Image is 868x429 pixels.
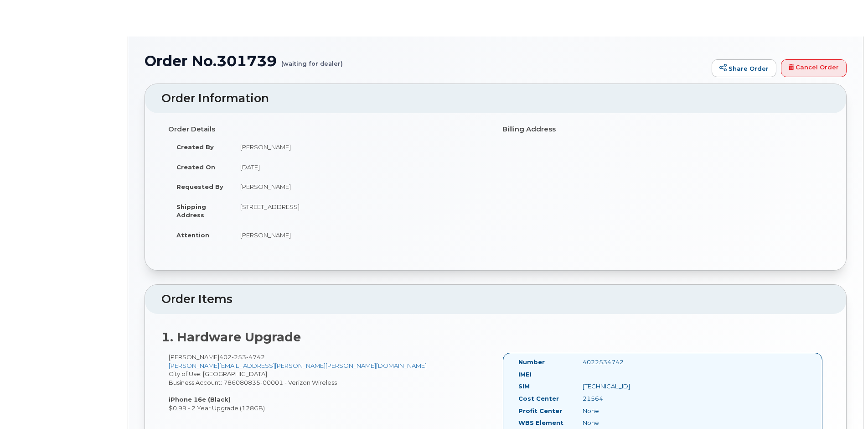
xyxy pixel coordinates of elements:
strong: Requested By [176,183,223,190]
td: [PERSON_NAME] [232,137,489,157]
label: Profit Center [518,407,562,415]
span: 402 [219,353,265,361]
a: Cancel Order [781,59,847,78]
a: Share Order [712,59,776,78]
a: [PERSON_NAME][EMAIL_ADDRESS][PERSON_NAME][PERSON_NAME][DOMAIN_NAME] [169,362,427,369]
label: SIM [518,382,530,391]
div: [PERSON_NAME] City of Use: [GEOGRAPHIC_DATA] Business Account: 786080835-00001 - Verizon Wireless... [161,353,496,412]
div: [TECHNICAL_ID] [576,382,666,391]
label: Cost Center [518,394,559,403]
div: 4022534742 [576,358,666,366]
strong: iPhone 16e (Black) [169,396,231,403]
strong: 1. Hardware Upgrade [161,330,301,345]
div: None [576,407,666,415]
td: [STREET_ADDRESS] [232,197,489,225]
label: Number [518,358,545,366]
span: 253 [232,353,246,361]
label: WBS Element [518,419,563,427]
strong: Attention [176,231,209,239]
h1: Order No.301739 [145,53,707,69]
h4: Order Details [168,126,489,133]
td: [DATE] [232,157,489,177]
small: (waiting for dealer) [281,53,343,67]
td: [PERSON_NAME] [232,225,489,245]
span: 4742 [246,353,265,361]
h2: Order Information [161,92,830,105]
div: None [576,419,666,427]
td: [PERSON_NAME] [232,177,489,197]
h2: Order Items [161,293,830,306]
strong: Created On [176,163,215,171]
strong: Shipping Address [176,203,206,219]
div: 21564 [576,394,666,403]
label: IMEI [518,370,532,379]
strong: Created By [176,143,214,151]
h4: Billing Address [502,126,823,133]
